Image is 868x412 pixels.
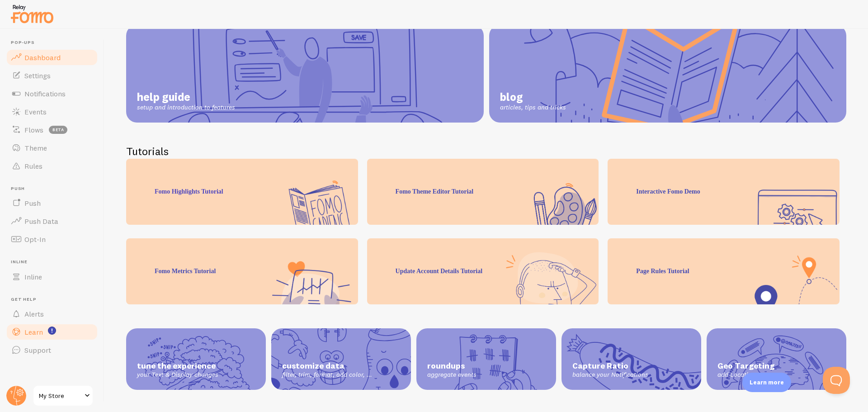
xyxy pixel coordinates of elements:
span: Learn [24,327,43,336]
div: Update Account Details Tutorial [367,238,599,304]
span: Support [24,346,51,355]
span: Push Data [24,217,58,226]
span: Settings [24,71,51,80]
div: Fomo Theme Editor Tutorial [367,159,599,225]
span: Geo Targeting [717,361,835,371]
a: Inline [5,268,99,286]
a: Push Data [5,212,99,230]
span: Inline [24,272,42,281]
span: beta [49,126,67,134]
a: Learn [5,323,99,341]
div: Page Rules Tutorial [608,238,840,304]
a: Push [5,194,99,212]
span: My Store [39,390,82,401]
span: balance your Notifications [572,371,690,379]
span: roundups [427,361,545,371]
a: Theme [5,139,99,157]
a: My Store [33,385,94,407]
a: Flows beta [5,121,99,139]
svg: <p>Watch New Feature Tutorials!</p> [48,327,56,335]
span: Push [11,186,99,192]
div: Fomo Highlights Tutorial [126,159,358,225]
span: Pop-ups [11,40,99,46]
span: Get Help [11,297,99,303]
a: Opt-In [5,230,99,248]
h2: Tutorials [126,144,846,158]
a: blog articles, tips and tricks [489,25,847,123]
a: Rules [5,157,99,175]
iframe: Help Scout Beacon - Open [823,367,850,394]
img: fomo-relay-logo-orange.svg [9,2,55,25]
a: Support [5,341,99,359]
span: Alerts [24,309,44,318]
span: aggregate events [427,371,545,379]
span: filter, trim, format, add color, ... [282,371,400,379]
div: Interactive Fomo Demo [608,159,840,225]
a: Alerts [5,305,99,323]
span: articles, tips and tricks [500,104,566,112]
span: blog [500,90,566,104]
span: Theme [24,143,47,152]
span: tune the experience [137,361,255,371]
span: setup and introduction to features [137,104,235,112]
span: Capture Ratio [572,361,690,371]
a: Settings [5,66,99,85]
span: Notifications [24,89,66,98]
div: Fomo Metrics Tutorial [126,238,358,304]
span: your Text & Display changes [137,371,255,379]
a: Events [5,103,99,121]
span: Events [24,107,47,116]
span: Opt-In [24,235,46,244]
span: Push [24,199,41,208]
span: Inline [11,259,99,265]
a: Dashboard [5,48,99,66]
a: Notifications [5,85,99,103]
a: help guide setup and introduction to features [126,25,484,123]
span: help guide [137,90,235,104]
span: Flows [24,125,43,134]
span: Dashboard [24,53,61,62]
span: Rules [24,161,42,170]
span: customize data [282,361,400,371]
div: Learn more [742,373,791,392]
p: Learn more [750,378,784,387]
span: add Location to Events [717,371,835,379]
